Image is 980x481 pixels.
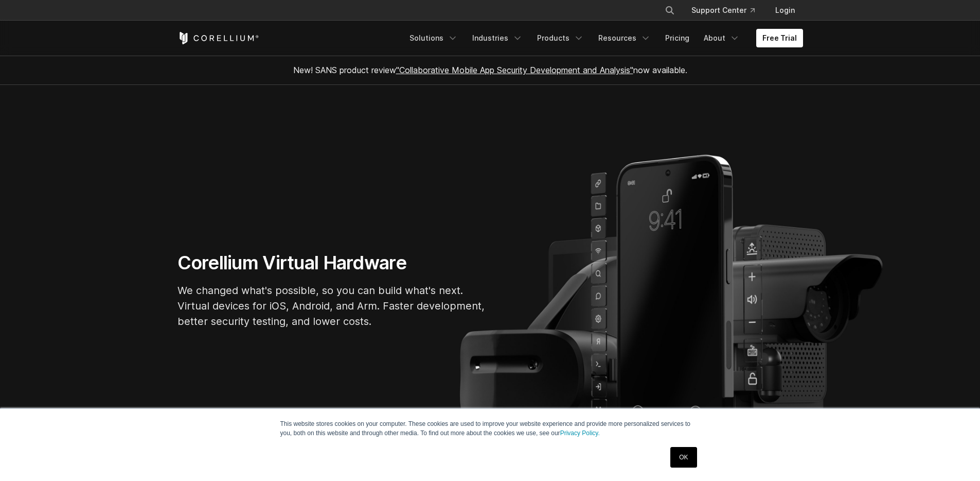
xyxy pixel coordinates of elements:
[403,29,803,47] div: Navigation Menu
[652,1,803,20] div: Navigation Menu
[293,65,687,75] span: New! SANS product review now available.
[396,65,633,75] a: "Collaborative Mobile App Security Development and Analysis"
[767,1,803,20] a: Login
[670,447,697,468] a: OK
[177,283,486,329] p: We changed what's possible, so you can build what's next. Virtual devices for iOS, Android, and A...
[177,32,259,44] a: Corellium Home
[661,1,679,20] button: Search
[592,29,657,47] a: Resources
[531,29,590,47] a: Products
[756,29,803,47] a: Free Trial
[403,29,464,47] a: Solutions
[683,1,763,20] a: Support Center
[560,430,600,437] a: Privacy Policy.
[280,419,700,438] p: This website stores cookies on your computer. These cookies are used to improve your website expe...
[466,29,529,47] a: Industries
[698,29,746,47] a: About
[177,251,486,274] h1: Corellium Virtual Hardware
[659,29,696,47] a: Pricing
